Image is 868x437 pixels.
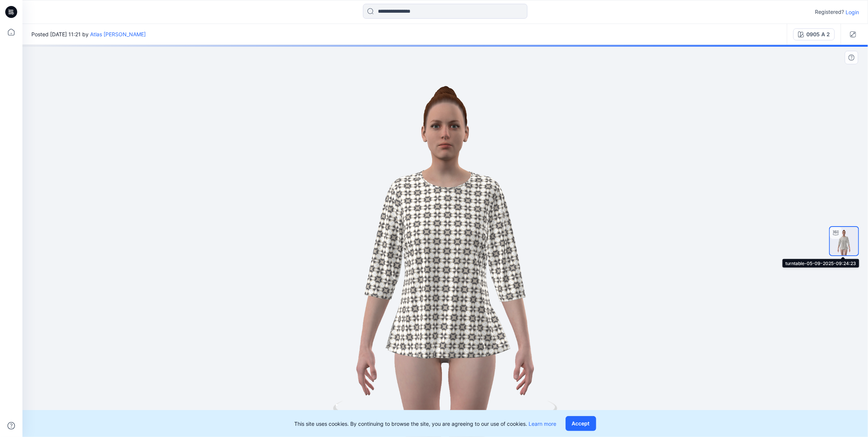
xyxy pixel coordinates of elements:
[830,227,858,255] img: turntable-05-09-2025-09:24:23
[566,416,596,431] button: Accept
[295,420,557,428] p: This site uses cookies. By continuing to browse the site, you are agreeing to our use of cookies.
[90,31,146,37] a: Atlas [PERSON_NAME]
[815,7,844,16] p: Registered?
[529,421,557,427] a: Learn more
[806,30,830,39] div: 0905 A 2
[31,30,146,38] span: Posted [DATE] 11:21 by
[846,8,859,16] p: Login
[793,28,835,40] button: 0905 A 2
